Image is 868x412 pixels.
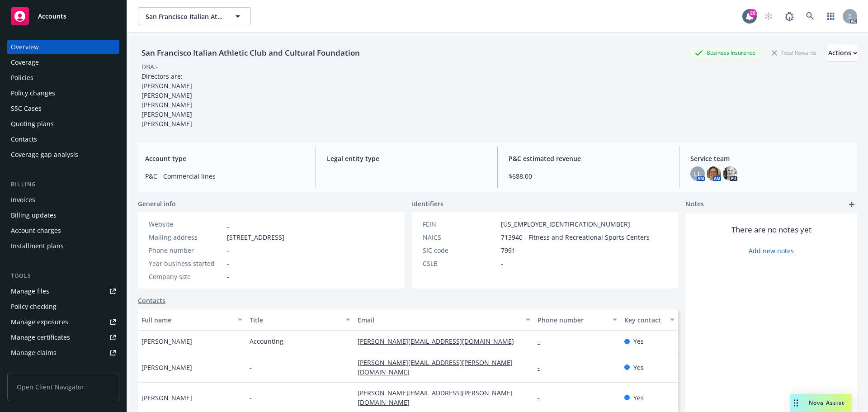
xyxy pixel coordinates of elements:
[149,272,223,281] div: Company size
[138,309,246,331] button: Full name
[7,346,119,360] a: Manage claims
[749,9,757,17] div: 20
[11,86,55,100] div: Policy changes
[11,208,57,223] div: Billing updates
[624,315,665,325] div: Key contact
[227,220,229,228] a: -
[7,299,119,314] a: Policy checking
[11,71,33,85] div: Policies
[11,330,70,345] div: Manage certificates
[707,166,721,181] img: photo
[412,199,443,208] span: Identifiers
[501,219,630,229] span: [US_EMPLOYER_IDENTIFICATION_NUMBER]
[423,259,497,268] div: CSLB
[828,44,857,62] button: Actions
[246,309,354,331] button: Title
[145,171,305,181] span: P&C - Commercial lines
[11,40,39,54] div: Overview
[250,363,252,372] span: -
[149,246,223,255] div: Phone number
[138,7,251,25] button: San Francisco Italian Athletic Club and Cultural Foundation
[138,47,363,59] div: San Francisco Italian Athletic Club and Cultural Foundation
[7,315,119,329] span: Manage exposures
[145,154,305,163] span: Account type
[11,361,53,375] div: Manage BORs
[7,330,119,345] a: Manage certificates
[822,7,840,25] a: Switch app
[7,55,119,70] a: Coverage
[11,239,64,253] div: Installment plans
[227,259,229,268] span: -
[250,315,340,325] div: Title
[7,86,119,100] a: Policy changes
[7,101,119,116] a: SSC Cases
[538,393,547,402] a: -
[38,13,66,20] span: Accounts
[11,55,39,70] div: Coverage
[7,4,119,29] a: Accounts
[142,62,158,71] div: DBA: -
[509,154,668,163] span: P&C estimated revenue
[142,363,192,372] span: [PERSON_NAME]
[7,284,119,298] a: Manage files
[358,388,513,407] a: [PERSON_NAME][EMAIL_ADDRESS][PERSON_NAME][DOMAIN_NAME]
[250,393,252,403] span: -
[633,363,644,372] span: Yes
[633,393,644,403] span: Yes
[11,193,35,207] div: Invoices
[327,171,486,181] span: -
[7,40,119,54] a: Overview
[501,259,503,268] span: -
[138,296,165,305] a: Contacts
[790,394,802,412] div: Drag to move
[7,147,119,162] a: Coverage gap analysis
[149,259,223,268] div: Year business started
[690,47,760,58] div: Business Insurance
[327,154,486,163] span: Legal entity type
[423,232,497,242] div: NAICS
[7,193,119,207] a: Invoices
[633,336,644,346] span: Yes
[501,246,515,255] span: 7991
[7,71,119,85] a: Policies
[11,117,54,131] div: Quoting plans
[7,271,119,280] div: Tools
[354,309,534,331] button: Email
[7,373,119,401] span: Open Client Navigator
[790,394,852,412] button: Nova Assist
[759,7,778,25] a: Start snowing
[7,223,119,238] a: Account charges
[846,199,857,210] a: add
[142,393,192,403] span: [PERSON_NAME]
[749,246,794,256] a: Add new notes
[11,132,37,147] div: Contacts
[809,399,844,407] span: Nova Assist
[7,117,119,131] a: Quoting plans
[250,336,283,346] span: Accounting
[7,208,119,223] a: Billing updates
[690,154,850,163] span: Service team
[11,223,61,238] div: Account charges
[146,12,224,21] span: San Francisco Italian Athletic Club and Cultural Foundation
[621,309,678,331] button: Key contact
[7,132,119,147] a: Contacts
[11,284,49,298] div: Manage files
[694,169,701,179] span: LL
[149,232,223,242] div: Mailing address
[423,219,497,229] div: FEIN
[7,361,119,375] a: Manage BORs
[723,166,737,181] img: photo
[11,101,42,116] div: SSC Cases
[142,315,232,325] div: Full name
[11,147,78,162] div: Coverage gap analysis
[538,315,607,325] div: Phone number
[501,232,650,242] span: 713940 - Fitness and Recreational Sports Centers
[149,219,223,229] div: Website
[538,363,547,372] a: -
[358,315,520,325] div: Email
[423,246,497,255] div: SIC code
[358,358,513,376] a: [PERSON_NAME][EMAIL_ADDRESS][PERSON_NAME][DOMAIN_NAME]
[538,337,547,346] a: -
[7,180,119,189] div: Billing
